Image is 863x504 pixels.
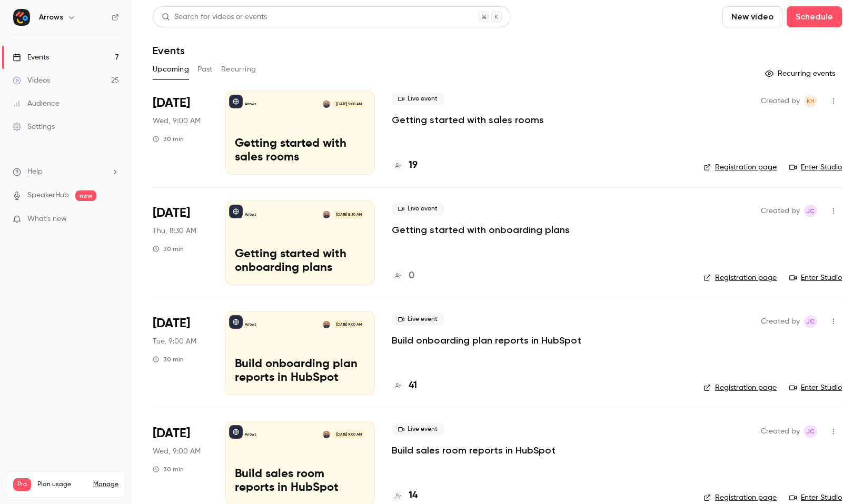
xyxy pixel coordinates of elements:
div: 30 min [153,135,184,143]
span: Wed, 9:00 AM [153,116,201,126]
img: Shareil Nariman [323,431,330,438]
span: Thu, 8:30 AM [153,226,196,236]
li: help-dropdown-opener [13,166,119,177]
span: Created by [761,205,800,217]
span: Created by [761,95,800,107]
div: Sep 23 Tue, 9:00 AM (America/Los Angeles) [153,311,208,395]
span: Wed, 9:00 AM [153,446,201,457]
a: Registration page [703,162,777,173]
span: Jamie Carlson [804,425,817,438]
h4: 0 [409,269,414,283]
h4: 41 [409,379,417,393]
button: Schedule [787,6,842,27]
span: Created by [761,315,800,328]
iframe: Noticeable Trigger [106,215,119,224]
button: Recurring [221,61,256,78]
span: Pro [13,478,31,491]
span: [DATE] 9:00 AM [333,100,364,108]
img: Arrows [13,9,30,26]
h1: Events [153,44,185,57]
span: Live event [392,423,444,436]
a: 19 [392,158,418,173]
a: Enter Studio [789,382,842,393]
p: Arrows [245,322,256,327]
p: Arrows [245,102,256,107]
span: [DATE] 9:00 AM [333,431,364,438]
h4: 14 [409,489,418,503]
img: Shareil Nariman [323,211,330,218]
a: Build onboarding plan reports in HubSpot [392,334,581,347]
a: Registration page [703,382,777,393]
p: Arrows [245,212,256,217]
p: Arrows [245,432,256,437]
a: Registration page [703,273,777,283]
p: Build sales room reports in HubSpot [235,468,365,495]
button: New video [722,6,782,27]
span: Kim Hacker [804,95,817,107]
span: [DATE] [153,425,190,442]
span: Plan usage [37,480,87,489]
span: Jamie Carlson [804,315,817,328]
span: [DATE] [153,205,190,221]
span: What's new [27,214,67,225]
span: Help [27,166,43,177]
span: JC [806,425,815,438]
span: KH [807,95,815,107]
img: Shareil Nariman [323,100,330,108]
a: Getting started with sales roomsArrowsShareil Nariman[DATE] 9:00 AMGetting started with sales rooms [225,90,375,175]
div: Search for videos or events [162,12,267,23]
div: Videos [13,75,50,86]
a: Enter Studio [789,162,842,173]
button: Upcoming [153,61,189,78]
a: 0 [392,269,414,283]
span: [DATE] [153,315,190,332]
a: Getting started with onboarding plans [392,224,570,236]
a: Enter Studio [789,273,842,283]
h6: Arrows [39,12,63,23]
span: Live event [392,313,444,326]
img: Shareil Nariman [323,321,330,328]
span: Live event [392,203,444,215]
div: 30 min [153,465,184,473]
a: Manage [93,480,118,489]
div: Sep 18 Thu, 8:30 AM (America/Los Angeles) [153,200,208,285]
a: 41 [392,379,417,393]
h4: 19 [409,158,418,173]
button: Past [197,61,213,78]
span: Tue, 9:00 AM [153,336,196,347]
div: 30 min [153,355,184,364]
span: new [75,190,96,201]
a: Registration page [703,492,777,503]
span: [DATE] 9:00 AM [333,321,364,328]
p: Getting started with sales rooms [235,137,365,165]
span: [DATE] 8:30 AM [333,211,364,218]
span: Jamie Carlson [804,205,817,217]
p: Getting started with onboarding plans [235,248,365,275]
span: Created by [761,425,800,438]
span: [DATE] [153,95,190,112]
a: 14 [392,489,418,503]
span: JC [806,205,815,217]
a: Build sales room reports in HubSpot [392,444,556,457]
p: Build onboarding plan reports in HubSpot [235,358,365,385]
div: Sep 17 Wed, 9:00 AM (America/Los Angeles) [153,90,208,175]
a: Enter Studio [789,492,842,503]
a: Getting started with sales rooms [392,114,544,126]
a: SpeakerHub [27,190,69,201]
span: JC [806,315,815,328]
div: Settings [13,122,55,132]
div: 30 min [153,245,184,253]
button: Recurring events [760,65,842,82]
span: Live event [392,93,444,105]
a: Getting started with onboarding plansArrowsShareil Nariman[DATE] 8:30 AMGetting started with onbo... [225,200,375,285]
div: Events [13,52,49,63]
div: Audience [13,98,59,109]
a: Build onboarding plan reports in HubSpotArrowsShareil Nariman[DATE] 9:00 AMBuild onboarding plan ... [225,311,375,395]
